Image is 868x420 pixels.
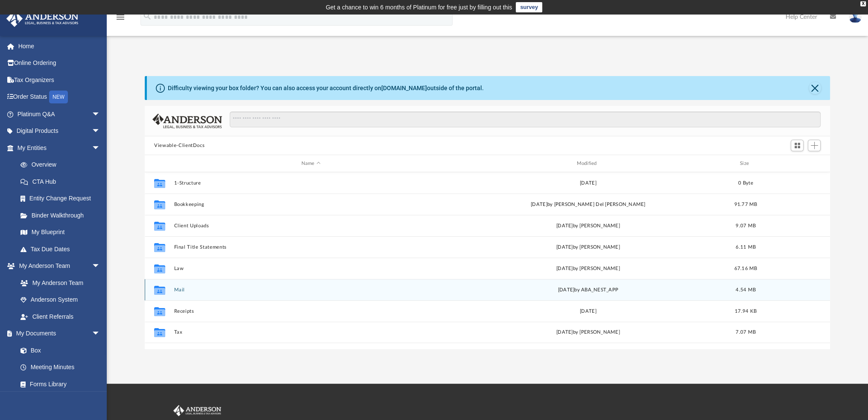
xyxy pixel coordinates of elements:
[381,85,427,91] a: [DOMAIN_NAME]
[145,172,830,349] div: grid
[174,244,448,250] button: Final Title Statements
[451,244,725,251] div: [DATE] by [PERSON_NAME]
[766,160,826,167] div: id
[736,223,756,228] span: 9.07 MB
[735,309,757,314] span: 17.94 KB
[451,179,725,187] div: [DATE]
[451,160,725,167] div: Modified
[12,291,109,308] a: Anderson System
[174,287,448,293] button: Mail
[92,106,109,123] span: arrow_drop_down
[736,288,756,292] span: 4.54 MB
[6,106,113,123] a: Platinum Q&Aarrow_drop_down
[174,223,448,229] button: Client Uploads
[860,1,866,6] div: close
[149,160,170,167] div: id
[738,181,753,185] span: 0 Byte
[115,12,126,22] i: menu
[12,241,113,258] a: Tax Due Dates
[12,274,105,291] a: My Anderson Team
[115,16,126,22] a: menu
[729,160,763,167] div: Size
[6,88,113,106] a: Order StatusNEW
[451,222,725,230] div: [DATE] by [PERSON_NAME]
[12,224,109,241] a: My Blueprint
[174,202,448,207] button: Bookkeeping
[174,308,448,314] button: Receipts
[172,405,223,416] img: Anderson Advisors Platinum Portal
[174,160,447,167] div: Name
[12,207,113,224] a: Binder Walkthrough
[451,308,725,315] div: [DATE]
[92,139,109,157] span: arrow_drop_down
[12,173,113,190] a: CTA Hub
[791,140,804,152] button: Switch to Grid View
[6,55,113,72] a: Online Ordering
[49,91,68,103] div: NEW
[6,139,113,156] a: My Entitiesarrow_drop_down
[6,325,109,342] a: My Documentsarrow_drop_down
[808,140,821,152] button: Add
[12,342,105,359] a: Box
[174,266,448,271] button: Law
[451,286,725,294] div: [DATE] by ABA_NEST_APP
[12,156,113,173] a: Overview
[12,190,113,207] a: Entity Change Request
[734,202,757,207] span: 91.77 MB
[12,359,109,376] a: Meeting Minutes
[6,71,113,88] a: Tax Organizers
[230,112,821,128] input: Search files and folders
[4,10,81,27] img: Anderson Advisors Platinum Portal
[174,329,448,335] button: Tax
[92,325,109,343] span: arrow_drop_down
[451,329,725,336] div: [DATE] by [PERSON_NAME]
[736,330,756,335] span: 7.07 MB
[6,38,113,55] a: Home
[143,12,152,21] i: search
[734,266,757,271] span: 67.16 MB
[154,142,205,150] button: Viewable-ClientDocs
[451,201,725,209] div: [DATE] by [PERSON_NAME] Del [PERSON_NAME]
[12,308,109,325] a: Client Referrals
[809,82,821,94] button: Close
[168,84,484,93] div: Difficulty viewing your box folder? You can also access your account directly on outside of the p...
[516,2,542,12] a: survey
[92,258,109,275] span: arrow_drop_down
[849,11,862,23] img: User Pic
[6,258,109,275] a: My Anderson Teamarrow_drop_down
[451,265,725,273] div: [DATE] by [PERSON_NAME]
[12,376,105,393] a: Forms Library
[326,2,512,12] div: Get a chance to win 6 months of Platinum for free just by filling out this
[174,180,448,186] button: 1-Structure
[736,245,756,250] span: 6.11 MB
[92,123,109,140] span: arrow_drop_down
[6,123,113,140] a: Digital Productsarrow_drop_down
